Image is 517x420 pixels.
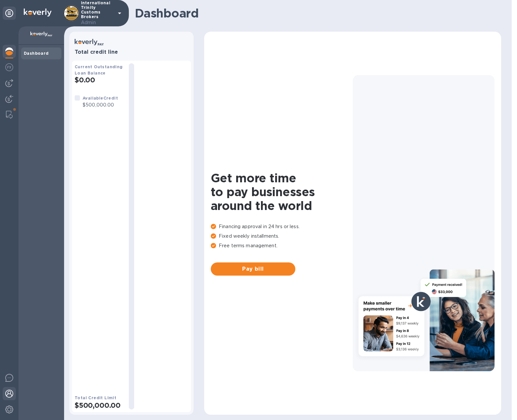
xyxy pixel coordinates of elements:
img: Logo [24,9,52,16]
b: Current Outstanding Loan Balance [75,64,123,75]
h2: $500,000.00 [75,401,124,409]
h1: Get more time to pay businesses around the world [211,171,353,213]
h1: Dashboard [135,6,498,20]
p: Admin [81,19,114,26]
div: Unpin categories [3,7,16,20]
p: $500,000.00 [83,102,118,108]
span: Pay bill [216,265,290,273]
b: Dashboard [24,51,49,56]
p: Financing approval in 24 hrs or less. [211,223,353,230]
b: Available Credit [83,96,118,101]
p: International Trinity Customs Brokers [81,1,114,26]
p: Free terms management. [211,242,353,249]
h2: $0.00 [75,76,124,84]
button: Pay bill [211,262,295,276]
h3: Total credit line [75,49,188,55]
p: Fixed weekly installments. [211,233,353,240]
b: Total Credit Limit [75,395,116,400]
img: Foreign exchange [5,63,13,71]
